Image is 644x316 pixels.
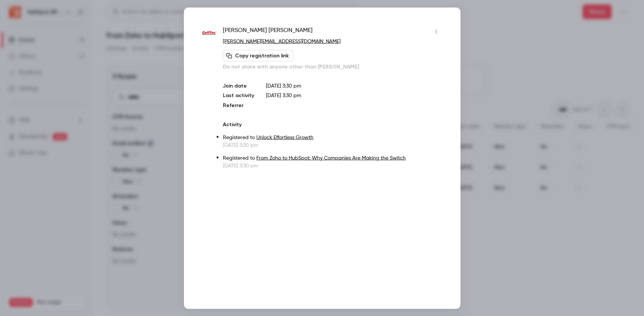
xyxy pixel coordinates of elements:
[256,155,406,160] a: From Zoho to HubSpot: Why Companies Are Making the Switch
[266,93,301,98] span: [DATE] 3:30 pm
[223,154,442,162] p: Registered to
[223,102,254,109] p: Referrer
[223,92,254,99] p: Last activity
[202,26,216,40] img: celltec.com.au
[256,135,313,140] a: Unlock Effortless Growth
[223,82,254,89] p: Join date
[223,134,442,141] p: Registered to
[223,141,442,149] p: [DATE] 3:30 pm
[223,39,341,44] a: [PERSON_NAME][EMAIL_ADDRESS][DOMAIN_NAME]
[223,26,313,38] span: [PERSON_NAME] [PERSON_NAME]
[223,63,442,70] p: Do not share with anyone other than [PERSON_NAME]
[266,82,442,89] p: [DATE] 3:30 pm
[223,121,442,128] p: Activity
[223,162,442,169] p: [DATE] 3:30 pm
[223,50,293,61] button: Copy registration link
